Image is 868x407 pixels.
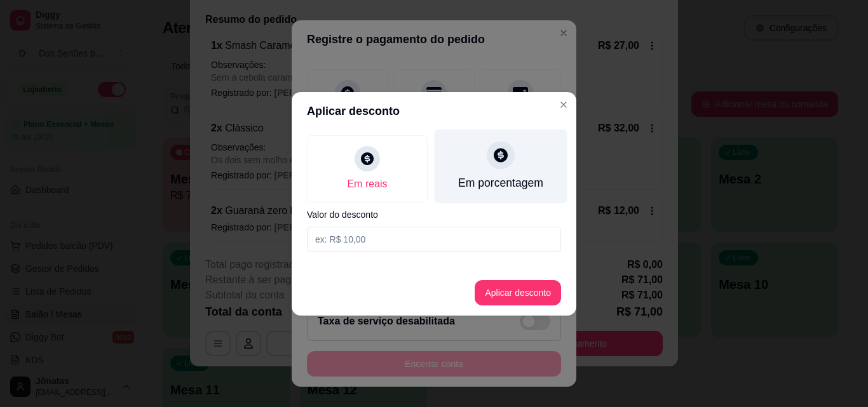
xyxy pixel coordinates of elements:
button: Aplicar desconto [475,280,561,305]
div: Em porcentagem [458,175,543,191]
header: Aplicar desconto [292,92,576,130]
div: Em reais [347,177,387,192]
input: Valor do desconto [307,227,561,252]
button: Close [553,95,574,115]
label: Valor do desconto [307,210,561,219]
